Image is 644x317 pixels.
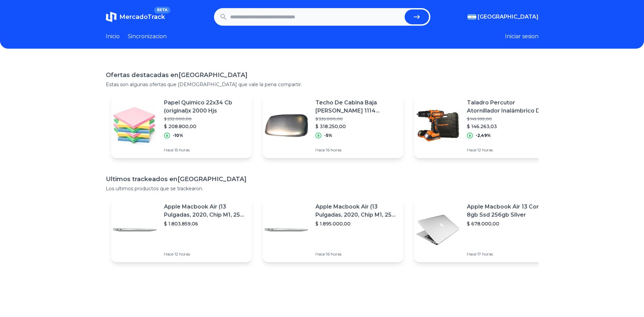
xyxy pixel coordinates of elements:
[315,99,398,115] p: Techo De Cabina Baja [PERSON_NAME] 1114 Modelo Viejo
[106,70,539,80] h1: Ofertas destacadas en [GEOGRAPHIC_DATA]
[414,93,555,158] a: Featured imageTaladro Percutor Atornillador Inalámbrico De 10mm Lüsqtoff Atl18-8b 18v + Accesorio...
[106,185,539,192] p: Los ultimos productos que se trackearon.
[467,147,549,153] p: Hace 12 horas
[106,32,120,41] a: Inicio
[468,14,476,20] img: Argentina
[476,133,491,138] p: -2,49%
[164,116,246,122] p: $ 232.000,00
[106,81,539,88] p: Estas son algunas ofertas que [DEMOGRAPHIC_DATA] que vale la pena compartir.
[111,102,159,149] img: Featured image
[164,251,246,257] p: Hace 12 horas
[119,13,165,21] span: MercadoTrack
[111,206,159,253] img: Featured image
[263,197,403,262] a: Featured imageApple Macbook Air (13 Pulgadas, 2020, Chip M1, 256 Gb De Ssd, 8 Gb De Ram) - Plata$...
[164,203,246,219] p: Apple Macbook Air (13 Pulgadas, 2020, Chip M1, 256 Gb De Ssd, 8 Gb De Ram) - Plata
[173,133,183,138] p: -10%
[111,93,252,158] a: Featured imagePapel Quimico 22x34 Cb (original)x 2000 Hjs$ 232.000,00$ 208.800,00-10%Hace 15 horas
[414,206,461,253] img: Featured image
[106,11,117,22] img: MercadoTrack
[467,123,549,130] p: $ 146.263,03
[106,11,165,22] a: MercadoTrackBETA
[414,197,555,262] a: Featured imageApple Macbook Air 13 Core I5 8gb Ssd 256gb Silver$ 678.000,00Hace 17 horas
[478,13,539,21] span: [GEOGRAPHIC_DATA]
[467,203,549,219] p: Apple Macbook Air 13 Core I5 8gb Ssd 256gb Silver
[467,116,549,122] p: $ 149.999,00
[111,197,252,262] a: Featured imageApple Macbook Air (13 Pulgadas, 2020, Chip M1, 256 Gb De Ssd, 8 Gb De Ram) - Plata$...
[315,220,398,227] p: $ 1.895.000,00
[154,7,170,14] span: BETA
[263,93,403,158] a: Featured imageTecho De Cabina Baja [PERSON_NAME] 1114 Modelo Viejo$ 335.000,00$ 318.250,00-5%Hace...
[324,133,332,138] p: -5%
[467,220,549,227] p: $ 678.000,00
[315,123,398,130] p: $ 318.250,00
[467,251,549,257] p: Hace 17 horas
[106,174,539,184] h1: Ultimos trackeados en [GEOGRAPHIC_DATA]
[414,102,461,149] img: Featured image
[164,147,246,153] p: Hace 15 horas
[315,251,398,257] p: Hace 16 horas
[263,102,310,149] img: Featured image
[468,13,539,21] button: [GEOGRAPHIC_DATA]
[128,32,167,41] a: Sincronizacion
[505,32,539,41] button: Iniciar sesion
[315,203,398,219] p: Apple Macbook Air (13 Pulgadas, 2020, Chip M1, 256 Gb De Ssd, 8 Gb De Ram) - Plata
[263,206,310,253] img: Featured image
[315,116,398,122] p: $ 335.000,00
[315,147,398,153] p: Hace 16 horas
[467,99,549,115] p: Taladro Percutor Atornillador Inalámbrico De 10mm Lüsqtoff Atl18-8b 18v + Accesorio Con Maletín 220v
[164,123,246,130] p: $ 208.800,00
[164,99,246,115] p: Papel Quimico 22x34 Cb (original)x 2000 Hjs
[164,220,246,227] p: $ 1.803.859,06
